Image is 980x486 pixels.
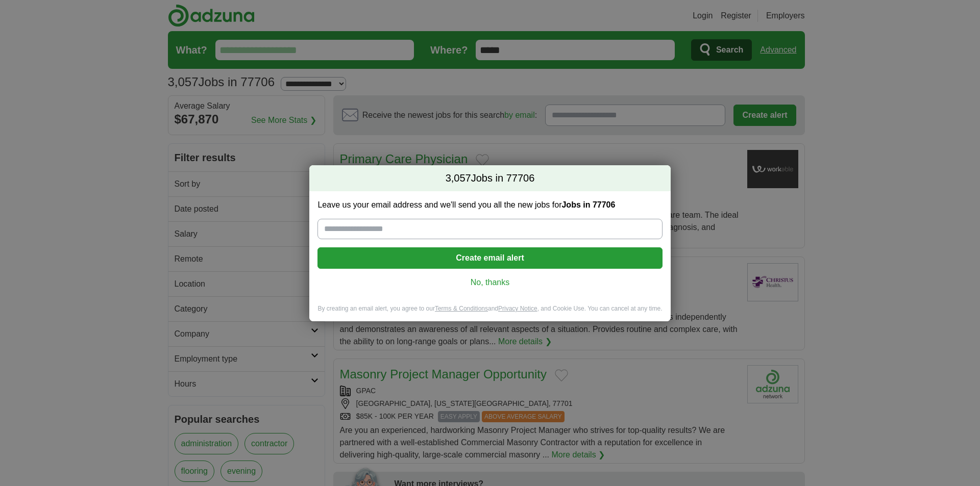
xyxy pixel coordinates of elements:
[561,200,615,209] strong: Jobs in 77706
[309,304,670,321] div: By creating an email alert, you agree to our and , and Cookie Use. You can cancel at any time.
[326,277,654,288] a: No, thanks
[317,199,662,211] label: Leave us your email address and we'll send you all the new jobs for
[446,171,471,186] span: 3,057
[498,305,537,312] a: Privacy Notice
[309,165,670,192] h2: Jobs in 77706
[317,247,662,269] button: Create email alert
[435,305,488,312] a: Terms & Conditions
